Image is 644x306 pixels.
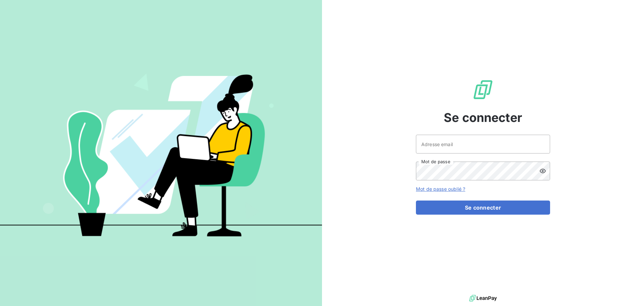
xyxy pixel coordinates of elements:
img: Logo LeanPay [472,79,494,100]
img: logo [469,293,497,303]
input: placeholder [416,135,550,154]
span: Se connecter [444,108,522,127]
a: Mot de passe oublié ? [416,186,465,192]
button: Se connecter [416,201,550,215]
